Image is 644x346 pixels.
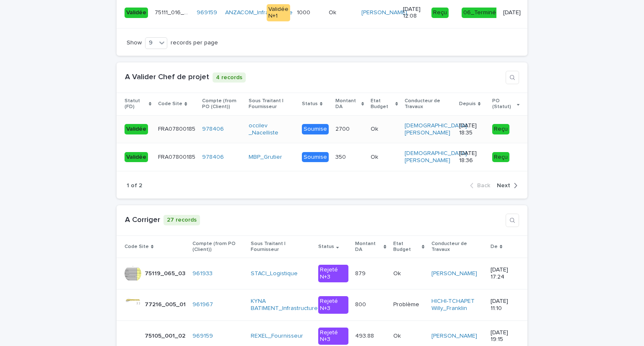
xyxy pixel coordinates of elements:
[405,150,467,164] a: [DEMOGRAPHIC_DATA][PERSON_NAME]
[355,300,368,308] p: 800
[127,39,142,46] p: Show
[267,4,290,22] div: Validée N+1
[491,298,519,312] p: [DATE] 11:10
[197,9,217,16] a: 969159
[335,152,348,161] p: 350
[491,266,519,281] p: [DATE] 17:24
[192,270,213,277] a: 961933
[492,124,509,134] div: Reçu
[145,39,156,47] div: 9
[318,242,334,251] p: Status
[431,333,477,340] a: [PERSON_NAME]
[371,96,393,112] p: Etat Budget
[459,122,486,137] p: [DATE] 18:35
[145,300,187,308] p: 77216_005_01
[431,298,484,312] a: HICHI-TCHAPET Willy_Franklin
[125,96,147,112] p: Statut (FD)
[127,182,142,189] p: 1 of 2
[477,183,490,188] span: Back
[117,258,527,289] tr: 75119_065_0375119_065_03 961933 STACI_Logistique Rejeté N+3879879 OkOk [PERSON_NAME] [DATE] 17:24
[355,269,367,277] p: 879
[158,152,197,161] p: FRA07800185
[459,150,486,164] p: [DATE] 18:36
[371,124,380,133] p: Ok
[492,152,509,163] div: Reçu
[125,216,160,225] h1: A Corriger
[302,124,329,134] div: Soumise
[431,239,484,255] p: Conducteur de Travaux
[249,122,291,137] a: occilev _Nacelliste
[155,8,191,16] p: 75111_016_22
[335,96,359,112] p: Montant DA
[192,301,213,308] a: 961967
[125,152,148,163] div: Validée
[297,8,312,16] p: 1000
[125,8,148,18] div: Validée
[125,73,209,82] h1: A Valider Chef de projet
[492,96,515,112] p: PO (Statut)
[431,270,477,277] a: [PERSON_NAME]
[145,269,187,277] p: 75119_065_03
[251,298,318,312] a: KYNA BATIMENT_Infrastructure
[491,242,498,251] p: De
[318,328,348,345] div: Rejeté N+3
[164,215,200,225] p: 27 records
[403,6,424,20] p: [DATE] 12:08
[251,270,298,277] a: STACI_Logistique
[405,96,452,112] p: Conducteur de Travaux
[225,9,293,16] a: ANZACOM_Infrastructure
[355,331,376,340] p: 493.88
[361,9,407,16] a: [PERSON_NAME]
[117,143,527,171] tr: ValidéeFRA07800185FRA07800185 978406 MBP_Grutier Soumise350350 OkOk [DEMOGRAPHIC_DATA][PERSON_NAM...
[158,124,197,133] p: FRA07800185
[355,239,382,255] p: Montant DA
[202,96,241,112] p: Compte (from PO (Client))
[393,300,421,308] p: Problème
[393,269,402,277] p: Ok
[202,154,224,161] a: 978406
[503,9,526,16] p: [DATE]
[491,329,519,343] p: [DATE] 19:15
[393,331,402,340] p: Ok
[318,296,348,314] div: Rejeté N+3
[302,152,329,163] div: Soumise
[249,154,282,161] a: MBP_Grutier
[470,182,493,189] button: Back
[213,72,246,83] p: 4 records
[192,239,244,255] p: Compte (from PO (Client))
[125,242,149,251] p: Code Site
[117,115,527,143] tr: ValidéeFRA07800185FRA07800185 978406 occilev _Nacelliste Soumise27002700 OkOk [DEMOGRAPHIC_DATA][...
[158,99,182,108] p: Code Site
[302,99,318,108] p: Status
[251,333,303,340] a: REXEL_Fournisseur
[171,39,218,46] p: records per page
[318,265,348,282] div: Rejeté N+3
[493,182,517,189] button: Next
[125,124,148,134] div: Validée
[145,331,187,340] p: 75105_001_02
[459,99,476,108] p: Depuis
[329,8,338,16] p: Ok
[251,239,312,255] p: Sous Traitant | Fournisseur
[462,8,501,18] div: 06_Terminée
[249,96,295,112] p: Sous Traitant | Fournisseur
[405,122,467,137] a: [DEMOGRAPHIC_DATA][PERSON_NAME]
[393,239,420,255] p: Etat Budget
[371,152,380,161] p: Ok
[431,8,449,18] div: Reçu
[192,333,213,340] a: 969159
[202,126,224,133] a: 978406
[117,289,527,321] tr: 77216_005_0177216_005_01 961967 KYNA BATIMENT_Infrastructure Rejeté N+3800800 ProblèmeProblème HI...
[335,124,351,133] p: 2700
[497,183,510,188] span: Next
